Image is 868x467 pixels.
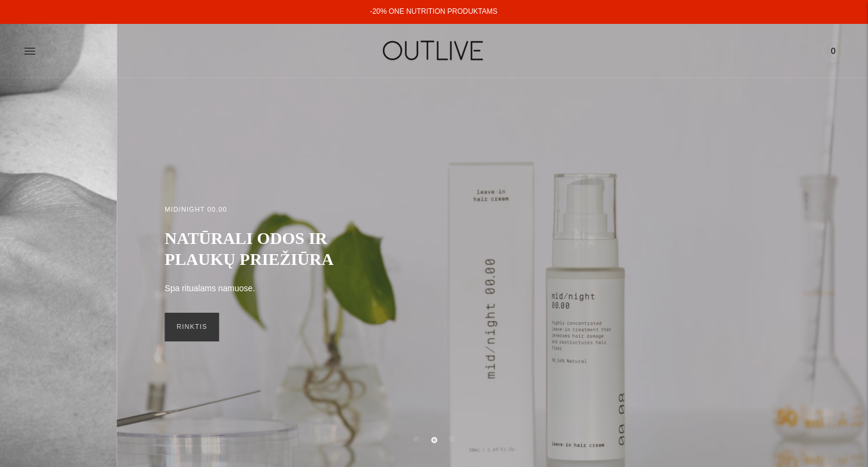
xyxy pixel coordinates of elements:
[165,313,219,341] a: RINKTIS
[449,436,455,442] button: Move carousel to slide 3
[413,436,419,442] button: Move carousel to slide 1
[431,437,437,443] button: Move carousel to slide 2
[360,30,509,71] img: OUTLIVE
[823,38,844,64] a: 0
[370,7,497,16] a: -20% ONE NUTRITION PRODUKTAMS
[825,42,842,59] span: 0
[165,204,227,216] h2: MID/NIGHT 00.00
[165,228,374,270] h2: NATŪRALI ODOS IR PLAUKŲ PRIEŽIŪRA
[165,282,255,296] p: Spa ritualams namuose.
